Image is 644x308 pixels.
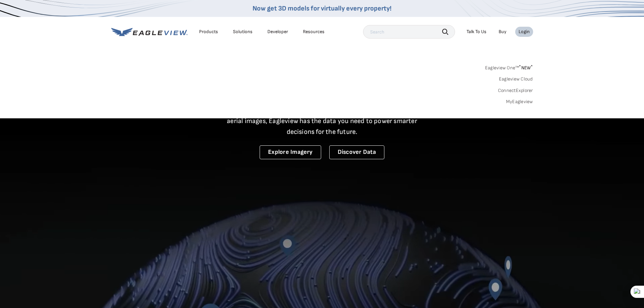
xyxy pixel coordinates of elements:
[519,29,530,35] div: Login
[485,63,533,71] a: Eagleview One™*NEW*
[253,4,391,13] a: Now get 3D models for virtually every property!
[499,76,533,82] a: Eagleview Cloud
[506,99,533,105] a: MyEagleview
[363,25,455,39] input: Search
[199,29,218,35] div: Products
[519,65,533,71] span: NEW
[233,29,253,35] div: Solutions
[499,29,506,35] a: Buy
[219,105,426,137] p: A new era starts here. Built on more than 3.5 billion high-resolution aerial images, Eagleview ha...
[303,29,325,35] div: Resources
[267,29,288,35] a: Developer
[467,29,486,35] div: Talk To Us
[498,88,533,94] a: ConnectExplorer
[329,145,384,159] a: Discover Data
[260,145,321,159] a: Explore Imagery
